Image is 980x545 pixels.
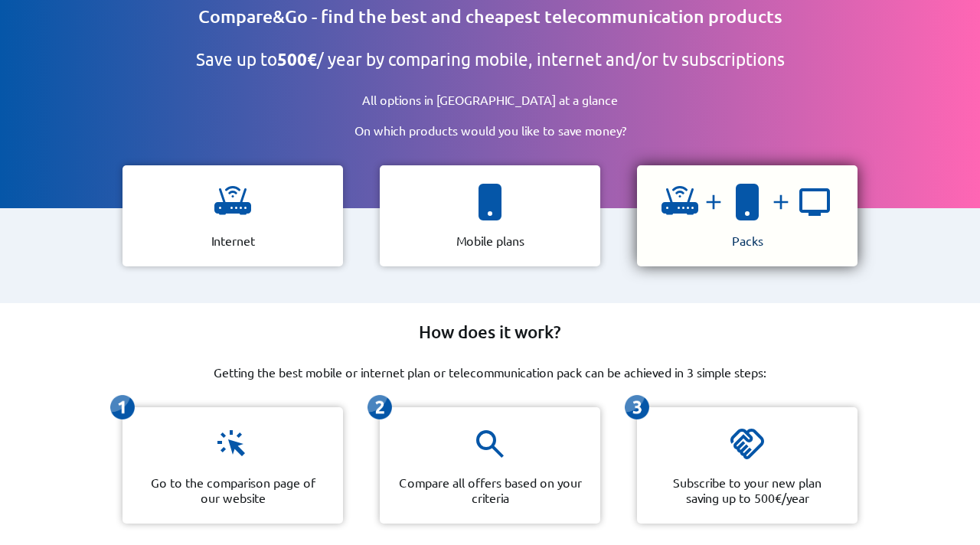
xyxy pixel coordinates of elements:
p: On which products would you like to save money? [305,122,675,138]
b: 500€ [277,49,317,70]
a: icon representing a wifi Internet [110,165,355,266]
img: icon representing a click [214,426,251,462]
h2: Save up to / year by comparing mobile, internet and/or tv subscriptions [196,49,785,70]
p: Getting the best mobile or internet plan or telecommunication pack can be achieved in 3 simple st... [214,364,766,380]
img: icon representing a wifi [214,184,251,220]
img: and [698,190,729,214]
img: icon representing a magnifying glass [472,426,508,462]
p: Mobile plans [456,233,524,248]
p: Go to the comparison page of our website [141,475,325,505]
p: Internet [211,233,255,248]
h2: How does it work? [419,321,561,343]
img: and [766,190,796,214]
a: icon representing a smartphone Mobile plans [367,165,612,266]
p: Packs [732,233,763,248]
img: icon representing a wifi [661,184,698,220]
a: icon representing a wifiandicon representing a smartphoneandicon representing a tv Packs [625,165,870,266]
p: All options in [GEOGRAPHIC_DATA] at a glance [313,92,667,107]
img: icon representing a handshake [729,426,766,462]
img: icon representing the third-step [625,395,649,419]
img: icon representing the second-step [367,395,392,419]
p: Compare all offers based on your criteria [398,475,582,505]
img: icon representing a smartphone [729,184,766,220]
img: icon representing a tv [796,184,833,220]
img: icon representing a smartphone [472,184,508,220]
p: Subscribe to your new plan saving up to 500€/year [655,475,839,505]
img: icon representing the first-step [110,395,135,419]
h1: Compare&Go - find the best and cheapest telecommunication products [198,5,782,28]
